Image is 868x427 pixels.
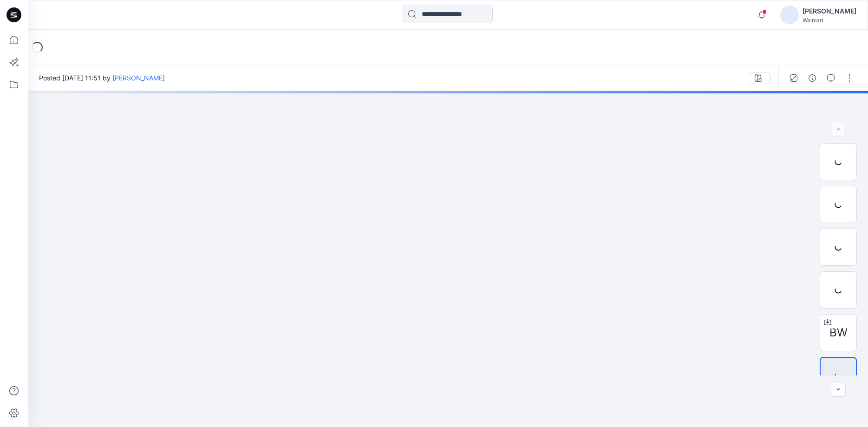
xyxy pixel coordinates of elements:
[805,71,820,85] button: Details
[803,6,856,17] div: [PERSON_NAME]
[829,324,848,341] span: BW
[803,17,856,24] div: Walmart
[112,74,165,82] a: [PERSON_NAME]
[39,73,165,83] span: Posted [DATE] 11:51 by
[780,6,799,24] img: avatar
